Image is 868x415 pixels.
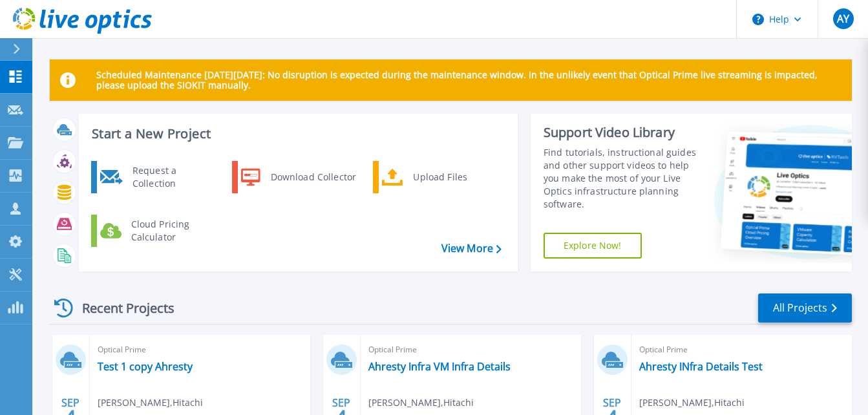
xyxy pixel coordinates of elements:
span: Optical Prime [98,343,302,357]
div: Request a Collection [126,164,220,190]
a: Test 1 copy Ahresty [98,360,193,373]
a: Cloud Pricing Calculator [91,215,224,247]
a: All Projects [758,293,852,323]
a: Request a Collection [91,161,224,193]
a: Ahresty INfra Details Test [639,360,763,373]
span: [PERSON_NAME] , Hitachi [98,396,203,410]
span: AY [837,14,849,24]
div: Download Collector [264,164,362,190]
a: Download Collector [232,161,365,193]
div: Cloud Pricing Calculator [125,218,220,244]
p: Scheduled Maintenance [DATE][DATE]: No disruption is expected during the maintenance window. In t... [96,70,842,90]
span: [PERSON_NAME] , Hitachi [368,396,474,410]
span: Optical Prime [639,343,844,357]
a: Upload Files [373,161,505,193]
h3: Start a New Project [92,127,501,141]
a: Ahresty Infra VM Infra Details [368,360,511,373]
span: [PERSON_NAME] , Hitachi [639,396,745,410]
span: Optical Prime [368,343,573,357]
a: Explore Now! [544,233,642,259]
div: Recent Projects [50,292,192,324]
div: Find tutorials, instructional guides and other support videos to help you make the most of your L... [544,146,703,211]
div: Upload Files [407,164,502,190]
div: Support Video Library [544,124,703,141]
a: View More [441,242,502,255]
